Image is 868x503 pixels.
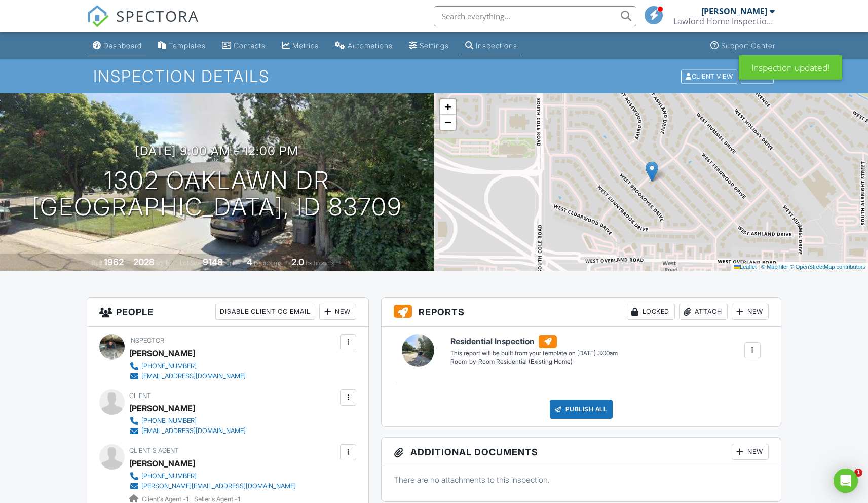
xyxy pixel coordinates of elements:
div: [EMAIL_ADDRESS][DOMAIN_NAME] [141,372,246,380]
a: Templates [154,37,210,55]
a: © OpenStreetMap contributors [790,264,865,270]
a: © MapTiler [761,264,788,270]
div: Settings [420,41,449,50]
div: 1962 [104,257,124,267]
a: [EMAIL_ADDRESS][DOMAIN_NAME] [129,426,246,436]
span: Built [91,259,102,267]
h3: [DATE] 9:00 am - 12:00 pm [135,144,298,158]
span: Client [129,392,151,400]
span: 1 [854,469,862,477]
a: Leaflet [734,264,757,270]
span: Inspector [129,337,164,344]
div: [PERSON_NAME] [129,401,195,416]
div: 2.0 [291,257,304,267]
div: 9148 [203,257,223,267]
span: SPECTORA [116,5,199,26]
a: Automations (Basic) [331,37,397,55]
h3: People [87,298,368,327]
div: Publish All [550,400,613,419]
div: Automations [348,41,393,50]
a: [PERSON_NAME][EMAIL_ADDRESS][DOMAIN_NAME] [129,481,296,491]
h1: Inspection Details [93,67,775,85]
div: Dashboard [103,41,142,50]
div: Attach [679,304,728,320]
div: Inspections [476,41,517,50]
h1: 1302 Oaklawn Dr [GEOGRAPHIC_DATA], ID 83709 [32,167,402,221]
a: [PHONE_NUMBER] [129,361,246,371]
span: Seller's Agent - [194,495,240,503]
h3: Additional Documents [382,438,780,466]
strong: 1 [238,495,240,503]
a: [PHONE_NUMBER] [129,416,246,426]
a: Zoom out [440,115,456,130]
a: Client View [680,72,740,80]
h6: Residential Inspection [450,335,618,348]
div: [PERSON_NAME][EMAIL_ADDRESS][DOMAIN_NAME] [141,482,296,490]
input: Search everything... [434,6,636,26]
a: Support Center [706,37,779,55]
div: More [741,69,774,83]
div: Support Center [721,41,775,50]
a: [PHONE_NUMBER] [129,471,296,481]
p: There are no attachments to this inspection. [394,474,768,485]
a: Inspections [461,37,521,55]
div: New [732,444,769,460]
div: [PHONE_NUMBER] [141,417,197,425]
a: Zoom in [440,99,456,115]
span: bedrooms [254,259,282,267]
div: [PERSON_NAME] [129,346,195,361]
div: Open Intercom Messenger [834,469,858,493]
div: Metrics [292,41,319,50]
span: sq.ft. [224,259,237,267]
div: New [732,304,769,320]
div: New [319,304,356,320]
a: Settings [405,37,453,55]
div: [PERSON_NAME] [701,6,767,16]
span: − [444,116,451,128]
div: This report will be built from your template on [DATE] 3:00am [450,349,618,357]
div: Contacts [234,41,266,50]
span: bathrooms [306,259,334,267]
span: sq. ft. [156,259,170,267]
div: 2028 [133,257,155,267]
div: [PHONE_NUMBER] [141,362,197,370]
span: Lot Size [180,259,201,267]
div: Disable Client CC Email [215,304,315,320]
div: 4 [247,257,252,267]
img: Marker [646,161,658,182]
strong: 1 [186,495,188,503]
div: [PHONE_NUMBER] [141,472,197,480]
div: Client View [681,69,737,83]
h3: Reports [382,298,780,327]
a: Dashboard [89,37,146,55]
span: Client's Agent [129,447,179,454]
div: Templates [169,41,206,50]
div: Inspection updated! [739,55,842,80]
div: Locked [627,304,675,320]
span: | [758,264,760,270]
div: Lawford Home Inspections [673,16,775,26]
a: SPECTORA [87,14,199,35]
div: [EMAIL_ADDRESS][DOMAIN_NAME] [141,427,246,435]
a: Contacts [218,37,270,55]
span: + [444,100,451,113]
a: [EMAIL_ADDRESS][DOMAIN_NAME] [129,371,246,381]
a: Metrics [278,37,323,55]
span: Client's Agent - [142,495,190,503]
div: Room-by-Room Residential (Existing Home) [450,357,618,366]
img: The Best Home Inspection Software - Spectora [87,5,109,27]
a: [PERSON_NAME] [129,456,195,471]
